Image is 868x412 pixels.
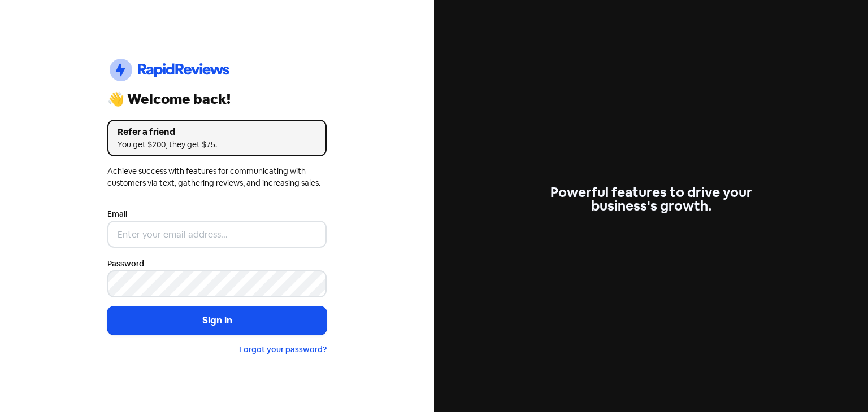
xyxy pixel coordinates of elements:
div: Powerful features to drive your business's growth. [541,186,761,213]
label: Email [107,208,127,220]
div: 👋 Welcome back! [107,93,327,106]
label: Password [107,258,144,270]
div: Achieve success with features for communicating with customers via text, gathering reviews, and i... [107,165,327,189]
a: Forgot your password? [239,344,327,354]
input: Enter your email address... [107,221,327,248]
div: Refer a friend [118,125,316,139]
button: Sign in [107,306,327,335]
div: You get $200, they get $75. [118,139,316,151]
